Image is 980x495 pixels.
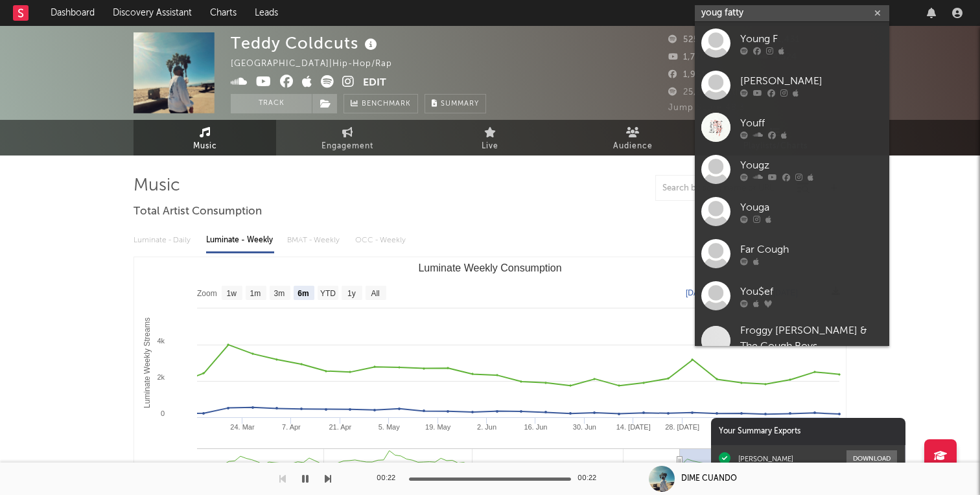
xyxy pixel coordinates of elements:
[668,104,745,112] span: Jump Score: 48.3
[477,423,496,431] text: 2. Jun
[695,22,889,64] a: Young F
[441,100,479,108] span: Summary
[230,423,255,431] text: 24. Mar
[362,97,411,112] span: Benchmark
[227,289,237,298] text: 1w
[206,229,274,251] div: Luminate - Weekly
[738,454,793,463] div: [PERSON_NAME]
[329,423,351,431] text: 21. Apr
[524,423,547,431] text: 16. Jun
[231,32,380,54] div: Teddy Coldcuts
[231,56,407,72] div: [GEOGRAPHIC_DATA] | Hip-Hop/Rap
[250,289,261,298] text: 1m
[134,204,262,220] span: Total Artist Consumption
[846,450,897,466] button: Download
[681,473,737,485] div: DIME CUANDO
[321,139,373,154] span: Engagement
[740,242,883,257] div: Far Cough
[711,418,905,445] div: Your Summary Exports
[157,373,165,381] text: 2k
[193,139,217,154] span: Music
[740,157,883,173] div: Yougz
[320,289,336,298] text: YTD
[425,94,486,113] button: Summary
[740,323,883,354] div: Froggy [PERSON_NAME] & The Cough Boys
[143,317,152,408] text: Luminate Weekly Streams
[276,120,419,155] a: Engagement
[231,94,312,113] button: Track
[573,423,596,431] text: 30. Jun
[668,36,699,44] span: 525
[377,471,402,487] div: 00:22
[740,31,883,47] div: Young F
[561,120,704,155] a: Audience
[668,71,706,79] span: 1,951
[665,423,699,431] text: 28. [DATE]
[419,120,561,155] a: Live
[282,423,301,431] text: 7. Apr
[695,106,889,148] a: Youff
[344,94,418,113] a: Benchmark
[668,88,792,97] span: 25,268 Monthly Listeners
[695,64,889,106] a: [PERSON_NAME]
[197,289,217,298] text: Zoom
[274,289,285,298] text: 3m
[482,139,498,154] span: Live
[695,233,889,275] a: Far Cough
[613,139,653,154] span: Audience
[695,317,889,369] a: Froggy [PERSON_NAME] & The Cough Boys
[668,53,706,62] span: 1,770
[740,284,883,299] div: You$ef
[695,5,889,21] input: Search for artists
[134,120,276,155] a: Music
[577,471,603,487] div: 00:22
[695,148,889,190] a: Yougz
[297,289,309,298] text: 6m
[656,183,793,194] input: Search by song name or URL
[157,337,165,345] text: 4k
[371,289,379,298] text: All
[740,200,883,215] div: Youga
[616,423,651,431] text: 14. [DATE]
[425,423,451,431] text: 19. May
[161,409,165,417] text: 0
[347,289,356,298] text: 1y
[379,423,401,431] text: 5. May
[695,190,889,233] a: Youga
[363,75,386,91] button: Edit
[740,115,883,131] div: Youff
[418,262,561,273] text: Luminate Weekly Consumption
[740,73,883,89] div: [PERSON_NAME]
[686,288,710,297] text: [DATE]
[695,275,889,317] a: You$ef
